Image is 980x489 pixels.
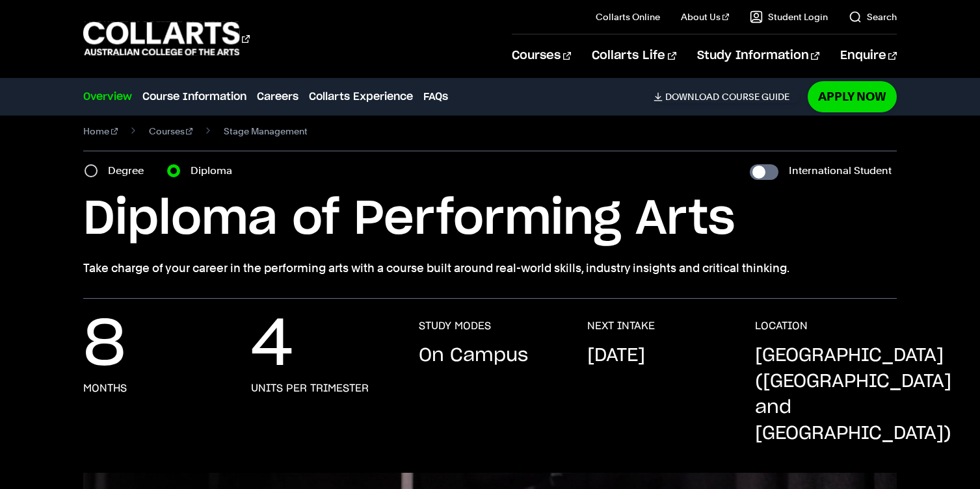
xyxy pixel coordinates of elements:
[419,320,491,332] h3: STUDY MODES
[83,190,897,249] h1: Diploma of Performing Arts
[840,34,897,77] a: Enquire
[512,34,571,77] a: Courses
[83,320,126,371] p: 8
[654,91,800,103] a: DownloadCourse Guide
[83,89,132,105] a: Overview
[596,10,660,23] a: Collarts Online
[251,320,293,371] p: 4
[83,382,127,395] h3: months
[789,162,892,180] label: International Student
[423,89,448,105] a: FAQs
[419,343,528,369] p: On Campus
[108,162,152,180] label: Degree
[191,162,240,180] label: Diploma
[849,10,897,23] a: Search
[750,10,828,23] a: Student Login
[697,34,819,77] a: Study Information
[83,20,250,57] div: Go to homepage
[83,122,118,140] a: Home
[592,34,676,77] a: Collarts Life
[257,89,298,105] a: Careers
[224,122,308,140] span: Stage Management
[755,320,808,332] h3: LOCATION
[808,81,897,112] a: Apply Now
[142,89,246,105] a: Course Information
[681,10,729,23] a: About Us
[587,343,645,369] p: [DATE]
[251,382,369,395] h3: units per trimester
[587,320,655,332] h3: NEXT INTAKE
[665,91,719,103] span: Download
[149,122,193,140] a: Courses
[83,259,897,277] p: Take charge of your career in the performing arts with a course built around real-world skills, i...
[309,89,413,105] a: Collarts Experience
[755,343,951,447] p: [GEOGRAPHIC_DATA] ([GEOGRAPHIC_DATA] and [GEOGRAPHIC_DATA])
